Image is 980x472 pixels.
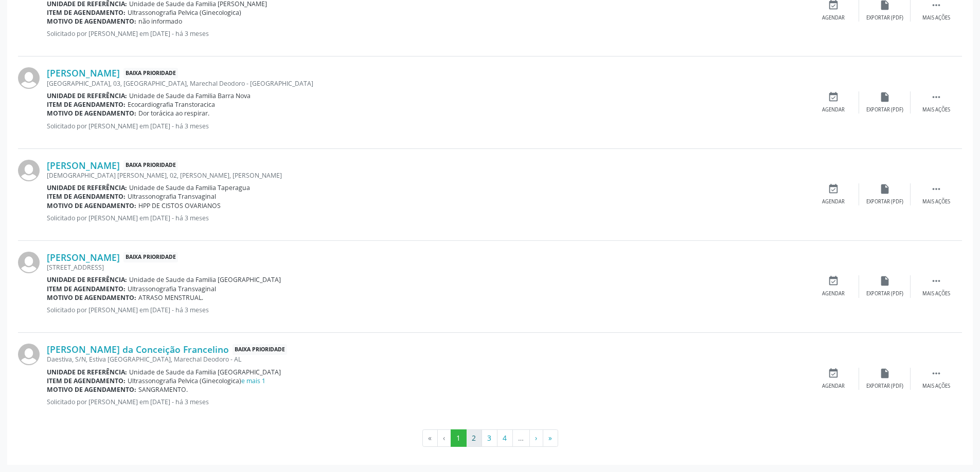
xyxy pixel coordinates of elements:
[879,275,890,287] i: insert_drive_file
[822,290,845,297] div: Agendar
[543,429,558,447] button: Go to last page
[129,368,281,376] span: Unidade de Saude da Familia [GEOGRAPHIC_DATA]
[138,109,209,118] span: Dor torácica ao respirar.
[47,160,120,171] a: [PERSON_NAME]
[866,290,903,297] div: Exportar (PDF)
[241,376,265,385] a: e mais 1
[47,171,808,180] div: [DEMOGRAPHIC_DATA] [PERSON_NAME], 02, [PERSON_NAME], [PERSON_NAME]
[47,8,126,17] b: Item de agendamento:
[129,91,251,100] span: Unidade de Saude da Familia Barra Nova
[866,106,903,114] div: Exportar (PDF)
[451,429,467,447] button: Go to page 1
[47,214,808,222] p: Solicitado por [PERSON_NAME] em [DATE] - há 3 meses
[233,344,287,355] span: Baixa Prioridade
[828,91,839,103] i: event_available
[922,383,950,390] div: Mais ações
[138,201,221,210] span: HPP DE CISTOS OVARIANOS
[922,106,950,114] div: Mais ações
[18,160,40,181] img: img
[128,8,241,17] span: Ultrassonografia Pelvica (Ginecologica)
[138,17,182,26] span: não informado
[922,290,950,297] div: Mais ações
[47,100,126,109] b: Item de agendamento:
[47,306,808,314] p: Solicitado por [PERSON_NAME] em [DATE] - há 3 meses
[138,293,203,302] span: ATRASO MENSTRUAL.
[47,398,808,406] p: Solicitado por [PERSON_NAME] em [DATE] - há 3 meses
[47,67,120,79] a: [PERSON_NAME]
[128,285,216,293] span: Ultrassonografia Transvaginal
[822,383,845,390] div: Agendar
[123,252,178,263] span: Baixa Prioridade
[47,285,126,293] b: Item de agendamento:
[18,252,40,273] img: img
[931,183,942,195] i: 
[47,91,127,100] b: Unidade de referência:
[47,192,126,201] b: Item de agendamento:
[129,183,250,192] span: Unidade de Saude da Familia Taperagua
[18,344,40,365] img: img
[129,275,281,284] span: Unidade de Saude da Familia [GEOGRAPHIC_DATA]
[828,275,839,287] i: event_available
[128,376,265,385] span: Ultrassonografia Pelvica (Ginecologica)
[879,183,890,195] i: insert_drive_file
[47,79,808,88] div: [GEOGRAPHIC_DATA], 03, [GEOGRAPHIC_DATA], Marechal Deodoro - [GEOGRAPHIC_DATA]
[866,198,903,205] div: Exportar (PDF)
[47,368,127,376] b: Unidade de referência:
[822,106,845,114] div: Agendar
[922,198,950,205] div: Mais ações
[879,91,890,103] i: insert_drive_file
[47,17,136,26] b: Motivo de agendamento:
[123,160,178,171] span: Baixa Prioridade
[18,429,962,447] ul: Pagination
[866,14,903,22] div: Exportar (PDF)
[47,122,808,130] p: Solicitado por [PERSON_NAME] em [DATE] - há 3 meses
[128,192,216,201] span: Ultrassonografia Transvaginal
[47,201,136,210] b: Motivo de agendamento:
[482,429,497,447] button: Go to page 3
[47,252,120,263] a: [PERSON_NAME]
[138,385,188,394] span: SANGRAMENTO.
[47,355,808,364] div: Daestiva, S/N, Estiva [GEOGRAPHIC_DATA], Marechal Deodoro - AL
[47,183,127,192] b: Unidade de referência:
[18,67,40,89] img: img
[47,293,136,302] b: Motivo de agendamento:
[822,14,845,22] div: Agendar
[497,429,513,447] button: Go to page 4
[931,275,942,287] i: 
[47,29,808,38] p: Solicitado por [PERSON_NAME] em [DATE] - há 3 meses
[466,429,482,447] button: Go to page 2
[931,368,942,379] i: 
[47,344,229,355] a: [PERSON_NAME] da Conceição Francelino
[828,183,839,195] i: event_available
[931,91,942,103] i: 
[828,368,839,379] i: event_available
[123,68,178,79] span: Baixa Prioridade
[47,275,127,284] b: Unidade de referência:
[922,14,950,22] div: Mais ações
[128,100,215,109] span: Ecocardiografia Transtoracica
[529,429,543,447] button: Go to next page
[47,109,136,118] b: Motivo de agendamento:
[866,383,903,390] div: Exportar (PDF)
[822,198,845,205] div: Agendar
[879,368,890,379] i: insert_drive_file
[47,263,808,272] div: [STREET_ADDRESS]
[47,385,136,394] b: Motivo de agendamento:
[47,376,126,385] b: Item de agendamento:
